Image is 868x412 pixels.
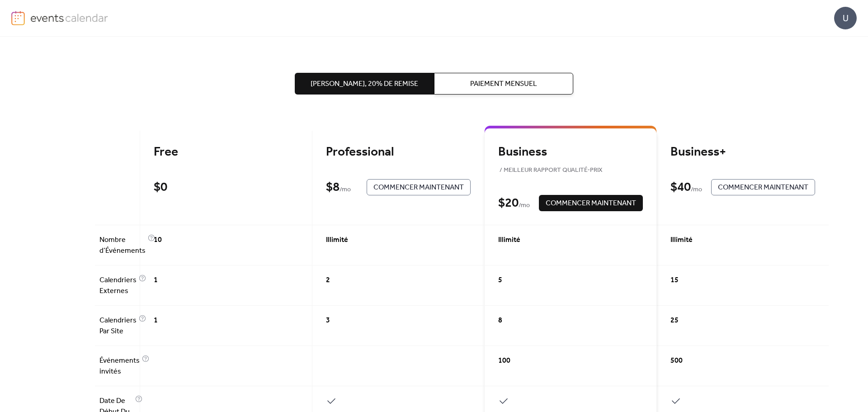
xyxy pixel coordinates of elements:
[498,275,502,286] span: 5
[326,180,340,195] div: $ 8
[670,355,683,366] span: 500
[498,315,502,326] span: 8
[99,315,137,337] span: Calendriers Par Site
[670,275,679,286] span: 15
[295,73,434,95] button: [PERSON_NAME], 20% de remise
[498,144,643,176] div: Business
[546,198,636,209] span: Commencer Maintenant
[711,179,815,195] button: Commencer Maintenant
[470,79,537,90] span: Paiement Mensuel
[99,235,146,256] span: Nombre d’Événements
[434,73,573,95] button: Paiement Mensuel
[718,182,808,193] span: Commencer Maintenant
[498,235,520,246] span: Illimité
[326,315,330,326] span: 3
[326,235,348,246] span: Illimité
[154,315,158,326] span: 1
[99,355,140,377] span: Événements invités
[539,195,643,211] button: Commencer Maintenant
[154,180,167,195] div: $ 0
[326,144,471,160] div: Professional
[367,179,471,195] button: Commencer Maintenant
[11,11,25,25] img: logo
[670,315,679,326] span: 25
[691,185,702,195] span: / mo
[670,144,815,160] div: Business+
[340,185,351,195] span: / mo
[498,195,519,211] div: $ 20
[30,11,108,24] img: logo-type
[670,180,691,195] div: $ 40
[373,182,464,193] span: Commencer Maintenant
[498,355,510,366] span: 100
[670,235,693,246] span: Illimité
[99,275,137,297] span: Calendriers Externes
[326,275,330,286] span: 2
[154,275,158,286] span: 1
[498,165,603,176] span: MEILLEUR RAPPORT QUALITÉ-PRIX
[519,200,530,211] span: / mo
[154,235,162,246] span: 10
[154,144,298,160] div: Free
[834,7,857,29] div: U
[311,79,418,90] span: [PERSON_NAME], 20% de remise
